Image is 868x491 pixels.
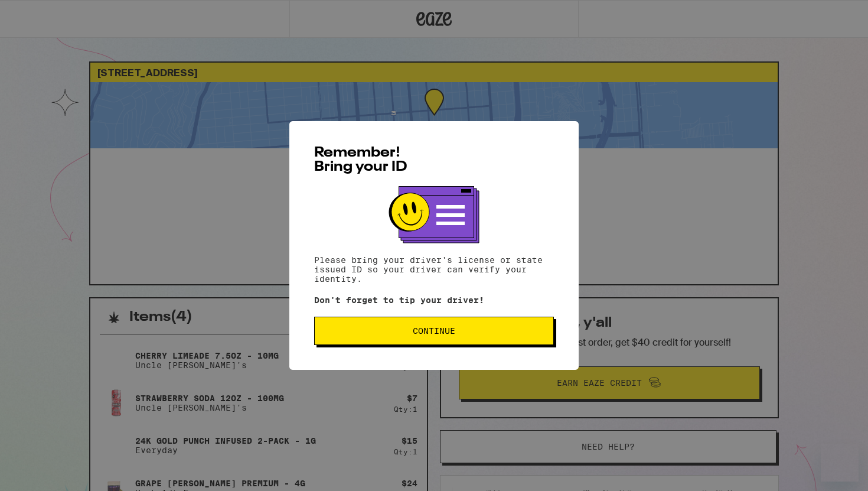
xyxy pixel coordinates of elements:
span: Continue [413,327,455,335]
p: Please bring your driver's license or state issued ID so your driver can verify your identity. [314,255,554,284]
iframe: Button to launch messaging window [821,444,859,482]
span: Remember! Bring your ID [314,146,407,174]
button: Continue [314,317,554,345]
p: Don't forget to tip your driver! [314,295,554,305]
